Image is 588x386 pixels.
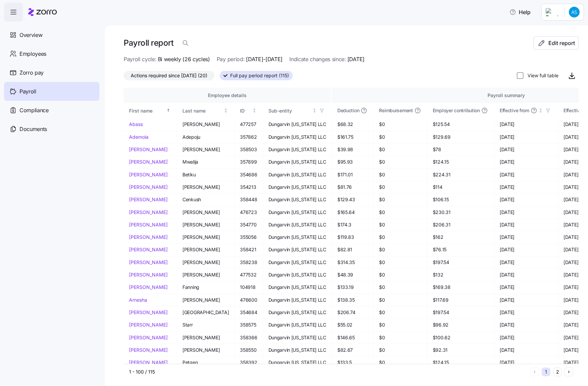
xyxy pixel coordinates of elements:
[500,246,552,253] span: [DATE]
[158,55,210,63] span: Bi weekly (26 cycles)
[182,297,229,303] span: [PERSON_NAME]
[19,125,47,133] span: Documents
[240,284,257,291] span: 104918
[379,196,421,203] span: $0
[182,284,229,291] span: Fanning
[433,107,480,114] span: Employer contribution
[182,159,229,165] span: Mwalija
[182,146,229,153] span: [PERSON_NAME]
[337,334,368,341] span: $146.65
[509,8,531,16] span: Help
[129,121,171,128] a: Abass
[240,221,257,228] span: 354770
[337,347,368,353] span: $82.67
[530,368,539,376] button: Previous page
[268,159,326,165] span: Dungarvin [US_STATE] LLC
[182,347,229,353] span: [PERSON_NAME]
[129,271,171,278] a: [PERSON_NAME]
[268,184,326,190] span: Dungarvin [US_STATE] LLC
[379,246,421,253] span: $0
[129,309,171,316] a: [PERSON_NAME]
[182,196,229,203] span: Cenkush
[500,196,552,203] span: [DATE]
[433,271,489,278] span: $132
[433,121,489,128] span: $125.54
[379,347,421,353] span: $0
[500,284,552,291] span: [DATE]
[433,297,489,303] span: $117.69
[268,309,326,316] span: Dungarvin [US_STATE] LLC
[182,246,229,253] span: [PERSON_NAME]
[548,39,575,47] span: Edit report
[240,321,257,328] span: 358575
[379,134,421,140] span: $0
[268,321,326,328] span: Dungarvin [US_STATE] LLC
[569,7,580,17] img: 6868d2b515736b2f1331ef8d07e4bd0e
[124,55,157,63] span: Payroll cycle:
[129,107,165,115] div: First name
[268,107,311,115] div: Sub-entity
[240,121,257,128] span: 477257
[500,159,552,165] span: [DATE]
[129,134,171,140] a: Ademola
[240,334,257,341] span: 358366
[337,309,368,316] span: $206.74
[500,309,552,316] span: [DATE]
[240,146,257,153] span: 358503
[379,221,421,228] span: $0
[337,209,368,216] span: $165.64
[240,259,257,266] span: 358238
[240,297,257,303] span: 476600
[268,234,326,241] span: Dungarvin [US_STATE] LLC
[268,297,326,303] span: Dungarvin [US_STATE] LLC
[4,26,99,44] a: Overview
[523,72,558,79] label: View full table
[268,121,326,128] span: Dungarvin [US_STATE] LLC
[129,321,171,328] a: [PERSON_NAME]
[129,209,171,216] a: [PERSON_NAME]
[500,234,552,241] span: [DATE]
[182,359,229,366] span: Petgen
[546,8,559,16] img: Employer logo
[337,259,368,266] span: $314.35
[129,234,171,241] a: [PERSON_NAME]
[240,171,257,178] span: 354686
[337,107,359,114] span: Deduction
[564,368,573,376] button: Next page
[433,259,489,266] span: $197.54
[240,246,257,253] span: 358421
[182,259,229,266] span: [PERSON_NAME]
[337,284,368,291] span: $133.19
[240,134,257,140] span: 357862
[538,108,543,113] div: Not sorted
[500,221,552,228] span: [DATE]
[433,309,489,316] span: $197.54
[182,121,229,128] span: [PERSON_NAME]
[379,146,421,153] span: $0
[182,171,229,178] span: Betiku
[337,221,368,228] span: $174.3
[337,234,368,241] span: $119.83
[379,259,421,266] span: $0
[129,146,171,153] a: [PERSON_NAME]
[500,347,552,353] span: [DATE]
[379,334,421,341] span: $0
[268,359,326,366] span: Dungarvin [US_STATE] LLC
[433,321,489,328] span: $96.92
[19,106,49,115] span: Compliance
[129,184,171,190] a: [PERSON_NAME]
[182,184,229,190] span: [PERSON_NAME]
[4,44,99,63] a: Employees
[433,134,489,140] span: $129.69
[500,359,552,366] span: [DATE]
[217,55,245,63] span: Pay period:
[433,234,489,241] span: $162
[223,108,228,113] div: Not sorted
[4,63,99,82] a: Zorro pay
[379,297,421,303] span: $0
[182,107,222,115] div: Last name
[129,221,171,228] a: [PERSON_NAME]
[268,334,326,341] span: Dungarvin [US_STATE] LLC
[433,359,489,366] span: $124.15
[433,334,489,341] span: $100.62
